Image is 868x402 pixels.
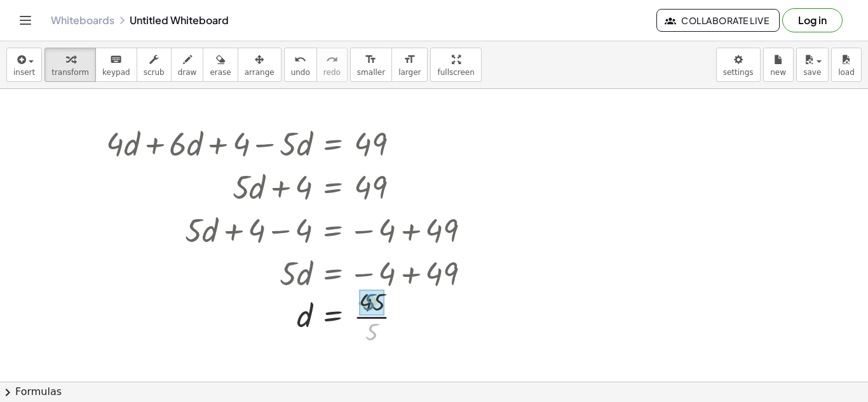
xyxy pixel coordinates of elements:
button: fullscreen [430,48,481,82]
span: arrange [245,68,275,77]
button: erase [203,48,238,82]
button: insert [6,48,42,82]
button: load [831,48,862,82]
span: scrub [144,68,165,77]
i: undo [294,52,306,67]
a: Whiteboards [51,14,114,27]
span: redo [323,68,341,77]
button: format_sizesmaller [350,48,392,82]
span: transform [51,68,89,77]
button: Collaborate Live [656,9,780,32]
button: draw [171,48,204,82]
button: transform [44,48,96,82]
button: format_sizelarger [391,48,428,82]
span: keypad [102,68,130,77]
span: undo [291,68,310,77]
span: load [838,68,855,77]
span: new [770,68,786,77]
button: settings [716,48,761,82]
span: settings [723,68,754,77]
button: save [796,48,829,82]
button: keyboardkeypad [95,48,137,82]
i: format_size [403,52,416,67]
button: redoredo [316,48,348,82]
i: format_size [365,52,377,67]
i: redo [326,52,338,67]
span: insert [13,68,35,77]
span: smaller [357,68,385,77]
i: keyboard [110,52,122,67]
span: larger [398,68,421,77]
button: Toggle navigation [15,10,36,30]
button: new [763,48,794,82]
span: erase [210,68,231,77]
span: Collaborate Live [667,15,769,26]
span: draw [178,68,197,77]
button: Log in [782,8,843,32]
button: undoundo [284,48,317,82]
button: arrange [238,48,281,82]
button: scrub [137,48,172,82]
span: save [803,68,821,77]
span: fullscreen [437,68,474,77]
